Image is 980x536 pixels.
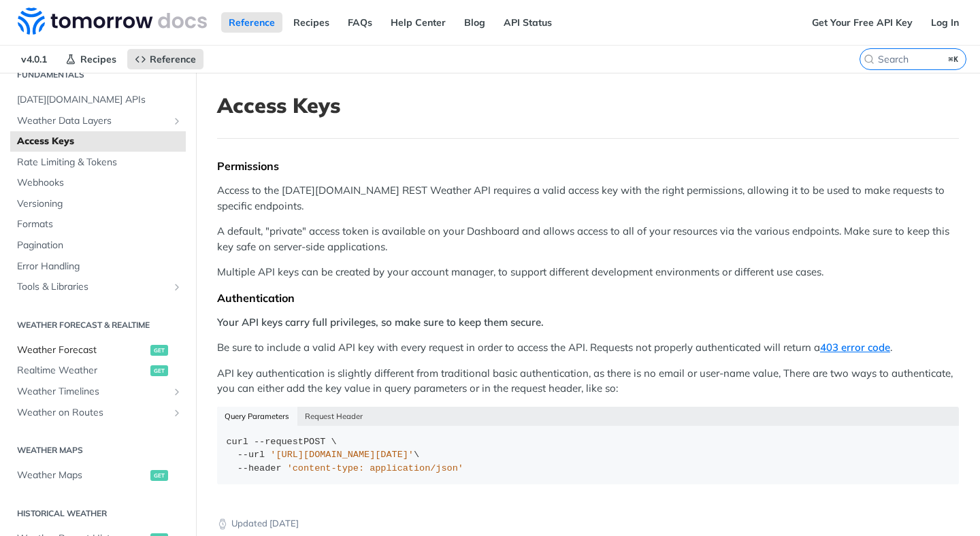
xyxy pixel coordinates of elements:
span: Error Handling [17,260,182,273]
a: Weather Forecastget [10,340,186,361]
a: [DATE][DOMAIN_NAME] APIs [10,90,186,110]
h2: Historical Weather [10,507,186,520]
p: Be sure to include a valid API key with every request in order to access the API. Requests not pr... [217,340,959,356]
a: Help Center [383,12,453,33]
span: '[URL][DOMAIN_NAME][DATE]' [270,450,414,460]
a: Weather Data LayersShow subpages for Weather Data Layers [10,111,186,131]
a: Blog [457,12,493,33]
a: 403 error code [820,341,890,354]
strong: Your API keys carry full privileges, so make sure to keep them secure. [217,316,544,329]
span: Tools & Libraries [17,280,168,294]
span: get [150,365,168,376]
span: get [150,345,168,356]
button: Show subpages for Weather Timelines [171,386,182,397]
svg: Search [864,54,875,65]
button: Show subpages for Weather Data Layers [171,116,182,127]
span: v4.0.1 [14,49,54,69]
span: Recipes [80,53,116,65]
span: get [150,470,168,481]
span: Weather on Routes [17,406,168,420]
h2: Weather Forecast & realtime [10,319,186,331]
a: Error Handling [10,256,186,277]
span: Reference [150,53,196,65]
button: Request Header [297,407,371,426]
span: Weather Data Layers [17,114,168,128]
span: --request [254,437,304,447]
span: Rate Limiting & Tokens [17,156,182,169]
div: POST \ \ [227,435,950,475]
a: Versioning [10,194,186,214]
a: Reference [127,49,203,69]
h2: Weather Maps [10,444,186,456]
h2: Fundamentals [10,69,186,81]
span: Formats [17,218,182,231]
span: Webhooks [17,176,182,190]
span: Weather Maps [17,469,147,482]
a: API Status [496,12,559,33]
p: Updated [DATE] [217,517,959,531]
a: Reference [221,12,282,33]
a: Recipes [286,12,337,33]
p: A default, "private" access token is available on your Dashboard and allows access to all of your... [217,224,959,254]
span: [DATE][DOMAIN_NAME] APIs [17,93,182,107]
span: --header [238,463,282,473]
span: Pagination [17,239,182,252]
a: Get Your Free API Key [804,12,920,33]
a: Pagination [10,235,186,256]
p: Multiple API keys can be created by your account manager, to support different development enviro... [217,265,959,280]
span: 'content-type: application/json' [287,463,463,473]
span: Realtime Weather [17,364,147,378]
button: Show subpages for Tools & Libraries [171,282,182,292]
a: Rate Limiting & Tokens [10,152,186,173]
div: Authentication [217,291,959,305]
div: Permissions [217,159,959,173]
a: FAQs [340,12,380,33]
span: Versioning [17,197,182,211]
span: --url [238,450,265,460]
a: Weather Mapsget [10,465,186,486]
a: Formats [10,214,186,235]
img: Tomorrow.io Weather API Docs [18,7,207,35]
span: Weather Timelines [17,385,168,399]
span: curl [227,437,248,447]
kbd: ⌘K [945,52,962,66]
span: Weather Forecast [17,344,147,357]
button: Show subpages for Weather on Routes [171,407,182,418]
a: Weather TimelinesShow subpages for Weather Timelines [10,382,186,402]
a: Realtime Weatherget [10,361,186,381]
a: Tools & LibrariesShow subpages for Tools & Libraries [10,277,186,297]
a: Log In [924,12,966,33]
h1: Access Keys [217,93,959,118]
span: Access Keys [17,135,182,148]
a: Webhooks [10,173,186,193]
p: Access to the [DATE][DOMAIN_NAME] REST Weather API requires a valid access key with the right per... [217,183,959,214]
a: Weather on RoutesShow subpages for Weather on Routes [10,403,186,423]
a: Access Keys [10,131,186,152]
p: API key authentication is slightly different from traditional basic authentication, as there is n... [217,366,959,397]
a: Recipes [58,49,124,69]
